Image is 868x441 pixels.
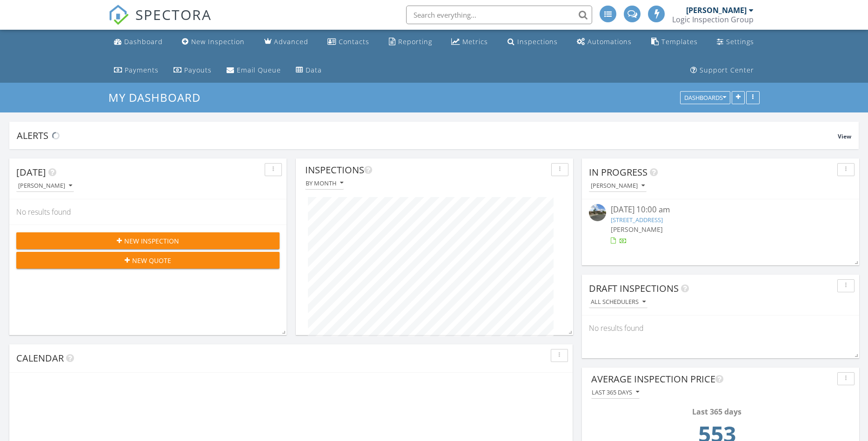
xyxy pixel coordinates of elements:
div: Alerts [17,129,838,142]
div: Dashboards [684,95,726,101]
span: [PERSON_NAME] [611,225,663,234]
div: Inspections [305,163,548,177]
button: Last 365 days [591,386,640,399]
a: Advanced [260,33,312,51]
div: Payments [125,66,159,74]
a: Email Queue [223,62,285,79]
a: Metrics [447,33,492,51]
div: Last 365 days [594,406,840,417]
div: No results found [9,199,287,224]
a: My Dashboard [108,90,208,105]
button: [PERSON_NAME] [16,180,74,192]
a: Templates [648,33,701,51]
div: Contacts [339,37,369,46]
span: SPECTORA [135,5,212,24]
a: Contacts [324,33,373,51]
div: Payouts [184,66,212,74]
div: No results found [582,316,859,341]
button: All schedulers [589,296,648,309]
div: Dashboard [124,37,163,46]
div: [PERSON_NAME] [18,183,72,189]
div: Inspections [517,37,558,46]
a: Inspections [504,33,561,51]
div: [DATE] 10:00 am [611,204,830,216]
span: [DATE] [16,166,46,178]
a: Support Center [687,62,758,79]
div: Settings [726,37,754,46]
span: New Inspection [124,236,179,246]
button: Dashboards [680,92,730,105]
div: By month [306,180,343,186]
a: Automations (Advanced) [573,33,635,51]
div: Support Center [700,66,754,74]
a: New Inspection [178,33,248,51]
div: All schedulers [591,299,646,305]
a: [STREET_ADDRESS] [611,216,663,224]
button: New Quote [16,252,280,269]
input: Search everything... [406,6,592,24]
div: Automations [588,37,632,46]
a: Settings [713,33,758,51]
div: Advanced [274,37,308,46]
div: [PERSON_NAME] [686,6,747,15]
div: Last 365 days [592,389,639,395]
div: [PERSON_NAME] [591,183,645,189]
a: Dashboard [110,33,167,51]
button: By month [305,177,344,190]
a: Reporting [385,33,436,51]
span: In Progress [589,166,648,178]
span: Calendar [16,352,64,364]
span: New Quote [132,256,171,265]
a: Data [292,62,326,79]
div: Metrics [462,37,488,46]
button: New Inspection [16,232,280,249]
div: Templates [661,37,698,46]
a: [DATE] 10:00 am [STREET_ADDRESS] [PERSON_NAME] [589,204,852,245]
div: Email Queue [237,66,281,74]
img: streetview [589,204,606,221]
a: Payouts [170,62,215,79]
a: Payments [110,62,162,79]
div: New Inspection [191,37,245,46]
a: SPECTORA [108,13,212,32]
div: Reporting [398,37,432,46]
img: The Best Home Inspection Software - Spectora [108,5,129,25]
div: Average Inspection Price [591,372,834,386]
div: Logic Inspection Group [672,15,754,24]
span: Draft Inspections [589,282,679,295]
span: View [838,132,851,140]
div: Data [306,66,322,74]
button: [PERSON_NAME] [589,180,647,192]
